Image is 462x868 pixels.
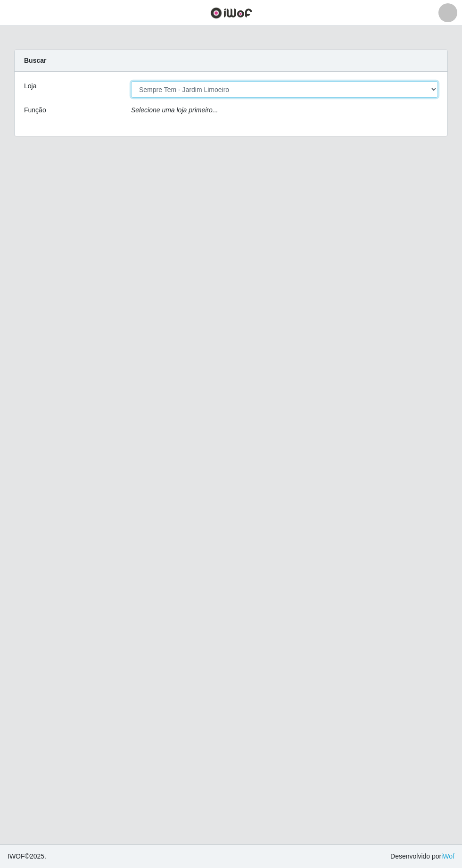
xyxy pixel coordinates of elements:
[131,106,218,114] i: Selecione uma loja primeiro...
[8,852,25,860] span: IWOF
[390,851,454,861] span: Desenvolvido por
[24,57,46,64] strong: Buscar
[441,852,454,860] a: iWof
[8,851,46,861] span: © 2025 .
[210,7,252,19] img: CoreUI Logo
[24,81,36,91] label: Loja
[24,105,46,115] label: Função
